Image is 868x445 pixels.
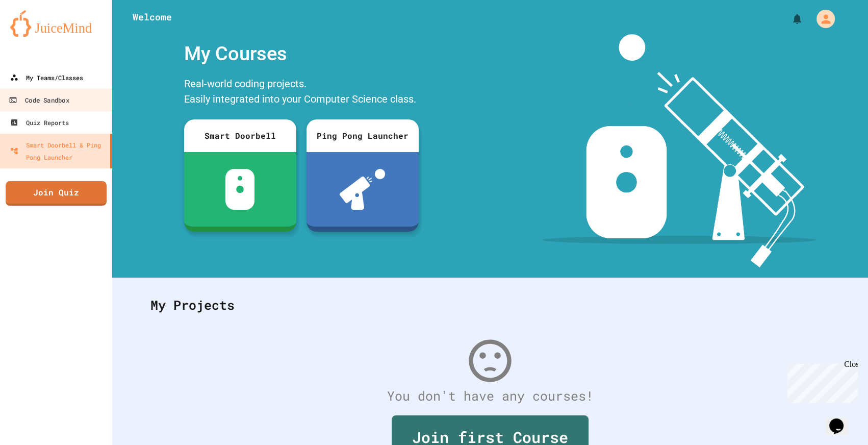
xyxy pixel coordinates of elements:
div: Ping Pong Launcher [307,119,419,152]
div: My Teams/Classes [10,71,83,84]
div: Quiz Reports [10,116,69,129]
img: sdb-white.svg [225,169,254,210]
div: My Projects [140,285,840,325]
div: My Courses [179,34,424,73]
a: Join Quiz [6,181,107,206]
div: My Notifications [772,10,806,28]
div: My Account [806,7,837,31]
img: banner-image-my-projects.png [542,34,815,267]
img: ppl-with-ball.png [340,169,385,210]
div: Smart Doorbell & Ping Pong Launcher [10,139,106,163]
iframe: chat widget [783,360,858,403]
div: Chat with us now!Close [4,4,70,65]
iframe: chat widget [825,404,858,435]
div: Smart Doorbell [184,119,296,152]
div: Code Sandbox [9,94,69,107]
div: You don't have any courses! [140,386,840,406]
div: Real-world coding projects. Easily integrated into your Computer Science class. [179,73,424,112]
img: logo-orange.svg [10,10,102,37]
